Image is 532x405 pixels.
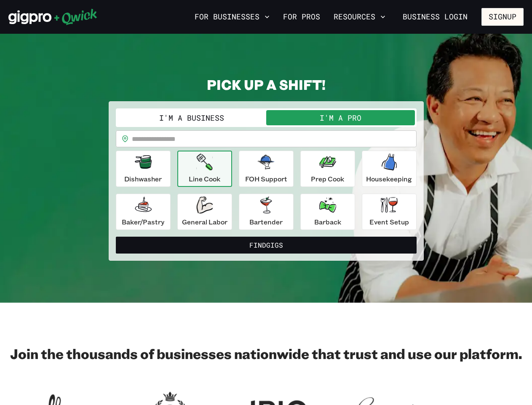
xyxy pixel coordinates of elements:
button: Bartender [239,194,294,230]
a: For Pros [280,10,323,24]
button: I'm a Pro [266,110,415,125]
button: FOH Support [239,151,294,187]
p: Barback [314,217,341,227]
button: Housekeeping [362,151,417,187]
p: Housekeeping [366,174,412,184]
h2: Join the thousands of businesses nationwide that trust and use our platform. [8,345,524,362]
p: Baker/Pastry [122,217,164,227]
p: General Labor [182,217,227,227]
p: Prep Cook [311,174,344,184]
button: For Businesses [191,10,273,24]
button: Baker/Pastry [116,194,171,230]
a: Business Login [396,8,475,26]
button: Dishwasher [116,151,171,187]
button: I'm a Business [118,110,266,125]
p: FOH Support [245,174,287,184]
p: Event Setup [369,217,409,227]
button: General Labor [177,194,232,230]
button: Barback [300,194,355,230]
button: Line Cook [177,151,232,187]
button: Resources [330,10,389,24]
p: Dishwasher [124,174,162,184]
h2: PICK UP A SHIFT! [109,76,424,93]
button: FindGigs [116,237,417,254]
p: Bartender [249,217,283,227]
p: Line Cook [189,174,220,184]
button: Signup [481,8,524,26]
button: Event Setup [362,194,417,230]
button: Prep Cook [300,151,355,187]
